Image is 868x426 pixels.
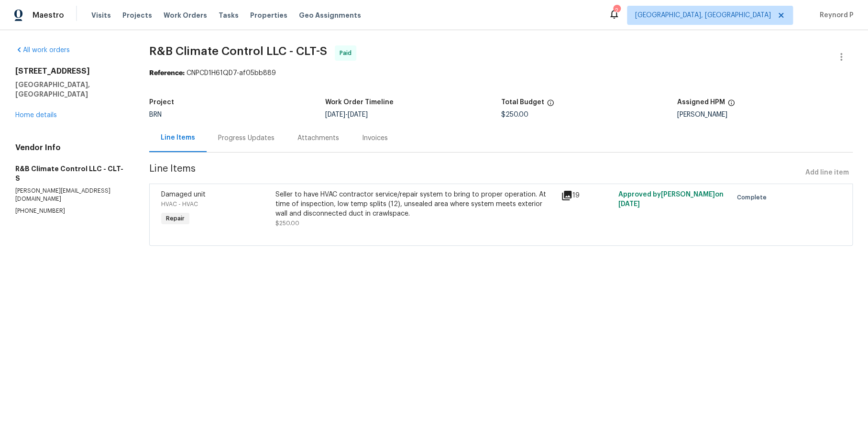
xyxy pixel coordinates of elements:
[122,11,152,20] span: Projects
[275,190,555,218] div: Seller to have HVAC contractor service/repair system to bring to proper operation. At time of ins...
[250,11,287,20] span: Properties
[161,201,198,207] span: HVAC - HVAC
[325,111,345,118] span: [DATE]
[149,45,327,57] span: R&B Climate Control LLC - CLT-S
[149,68,853,78] div: CNPCD1H61QD7-af05bb889
[91,11,111,20] span: Visits
[15,66,126,76] h2: [STREET_ADDRESS]
[727,99,735,111] span: The hpm assigned to this work order.
[161,191,206,198] span: Damaged unit
[15,207,126,215] p: [PHONE_NUMBER]
[816,11,854,20] span: Reynord P
[161,133,195,142] div: Line Items
[677,99,725,106] h5: Assigned HPM
[149,164,802,182] span: Line Items
[340,48,355,58] span: Paid
[737,193,770,202] span: Complete
[299,11,361,20] span: Geo Assignments
[362,133,388,143] div: Invoices
[15,187,126,203] p: [PERSON_NAME][EMAIL_ADDRESS][DOMAIN_NAME]
[149,70,185,76] b: Reference:
[219,12,239,19] span: Tasks
[164,11,207,20] span: Work Orders
[15,80,126,99] h5: [GEOGRAPHIC_DATA], [GEOGRAPHIC_DATA]
[348,111,368,118] span: [DATE]
[15,164,126,183] h5: R&B Climate Control LLC - CLT-S
[297,133,339,143] div: Attachments
[33,11,64,20] span: Maestro
[275,220,299,226] span: $250.00
[325,99,394,106] h5: Work Order Timeline
[677,111,853,118] div: [PERSON_NAME]
[218,133,275,143] div: Progress Updates
[618,201,639,208] span: [DATE]
[547,99,554,111] span: The total cost of line items that have been proposed by Opendoor. This sum includes line items th...
[613,6,620,15] div: 2
[149,111,162,118] span: BRN
[15,143,126,153] h4: Vendor Info
[501,111,528,118] span: $250.00
[162,214,188,223] span: Repair
[501,99,544,106] h5: Total Budget
[15,47,70,54] a: All work orders
[149,99,174,106] h5: Project
[325,111,368,118] span: -
[15,112,57,119] a: Home details
[561,190,612,201] div: 19
[618,191,723,208] span: Approved by [PERSON_NAME] on
[635,11,771,20] span: [GEOGRAPHIC_DATA], [GEOGRAPHIC_DATA]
